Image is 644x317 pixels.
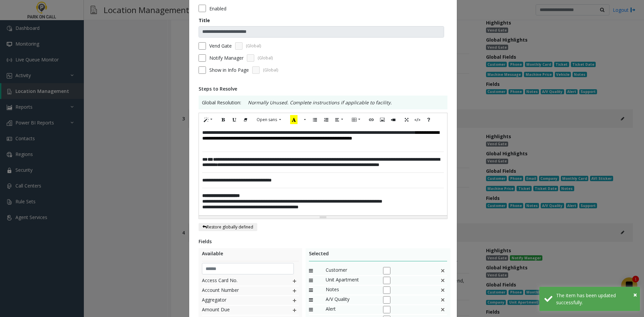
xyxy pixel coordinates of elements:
div: Steps to Resolve [199,85,447,92]
img: false [440,276,445,285]
img: This is a default field and cannot be deleted. [440,296,445,304]
button: Code View [412,115,423,125]
label: Title [199,17,210,24]
div: Selected [309,250,447,261]
div: Resize [199,216,447,219]
button: Unordered list (CTRL+SHIFT+NUM7) [309,115,321,125]
button: Help [423,115,434,125]
div: The item has been updated successfully. [556,292,635,306]
span: Open sans [257,117,277,122]
span: Unit Apartment [326,276,376,285]
button: More Color [301,115,308,125]
span: (Global) [246,43,261,49]
span: (Global) [258,55,273,61]
span: Account Number [202,286,278,295]
span: Global Resolution: [202,99,241,106]
img: plusIcon.svg [292,286,297,295]
span: A/V Quality [326,296,376,304]
button: Remove Font Style (CTRL+\) [240,115,251,125]
span: Customer [326,266,376,275]
button: Restore globally defined [199,223,257,231]
img: This is a default field and cannot be deleted. [440,305,445,314]
div: Available [202,250,299,261]
img: plusIcon.svg [292,306,297,315]
span: Notes [326,286,376,295]
button: Picture [377,115,388,125]
span: Show in Info Page [209,66,249,73]
button: Underline (CTRL+U) [229,115,240,125]
button: Ordered list (CTRL+SHIFT+NUM8) [320,115,332,125]
span: (Global) [263,67,278,73]
img: plusIcon.svg [292,296,297,305]
button: Table [348,115,364,125]
p: Normally Unused. Complete instructions if applicable to facility. [241,99,392,106]
button: Recent Color [286,115,301,125]
button: Video [388,115,399,125]
label: Notify Manager [209,54,244,61]
button: Paragraph [331,115,347,125]
img: This is a default field and cannot be deleted. [440,286,445,295]
div: Fields [199,238,447,245]
span: Amount Due [202,306,278,315]
button: Full Screen [401,115,412,125]
button: Style [201,115,216,125]
button: Bold (CTRL+B) [218,115,229,125]
span: Aggregator [202,296,278,305]
span: Alert [326,305,376,314]
span: Access Card No. [202,277,278,285]
button: Link (CTRL+K) [366,115,377,125]
button: Font Family [253,115,285,125]
img: plusIcon.svg [292,277,297,285]
img: false [440,266,445,275]
label: Vend Gate [209,42,232,49]
button: Close [633,290,637,300]
span: × [633,290,637,299]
